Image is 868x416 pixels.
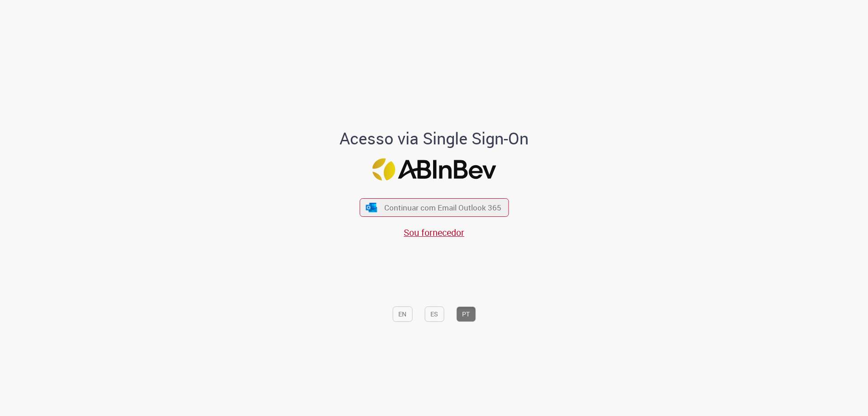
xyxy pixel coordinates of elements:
span: Continuar com Email Outlook 365 [384,202,501,213]
a: Sou fornecedor [404,226,464,239]
img: ícone Azure/Microsoft 360 [365,203,378,212]
h1: Acesso via Single Sign-On [309,129,560,148]
button: ES [425,306,444,322]
button: ícone Azure/Microsoft 360 Continuar com Email Outlook 365 [359,198,509,217]
button: PT [456,306,476,322]
img: Logo ABInBev [372,158,496,181]
button: EN [392,306,412,322]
